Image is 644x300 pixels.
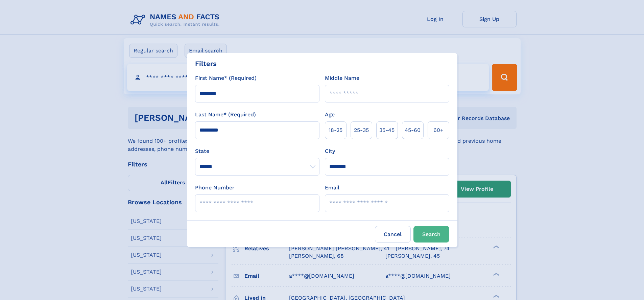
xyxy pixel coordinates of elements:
[413,226,449,243] button: Search
[325,111,335,119] label: Age
[195,74,257,82] label: First Name* (Required)
[195,111,256,119] label: Last Name* (Required)
[195,184,235,192] label: Phone Number
[325,184,339,192] label: Email
[354,126,369,134] span: 25‑35
[195,147,319,155] label: State
[325,147,335,155] label: City
[195,59,217,69] div: Filters
[329,126,342,134] span: 18‑25
[325,74,359,82] label: Middle Name
[405,126,421,134] span: 45‑60
[379,126,395,134] span: 35‑45
[433,126,444,134] span: 60+
[375,226,411,243] label: Cancel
